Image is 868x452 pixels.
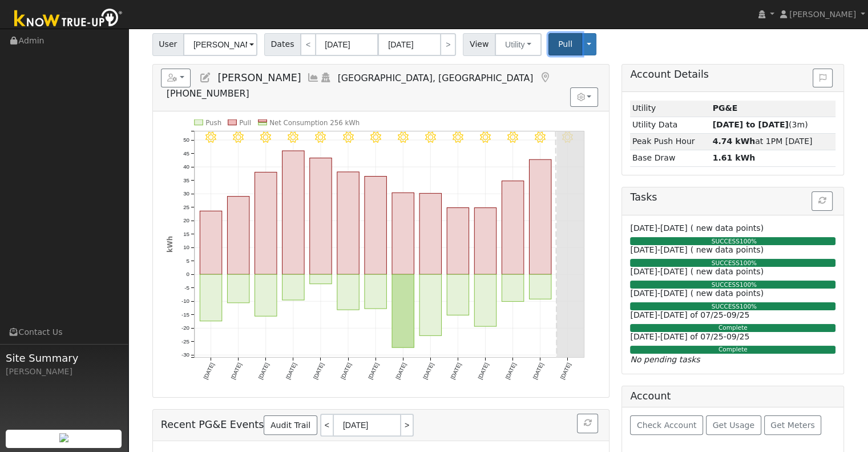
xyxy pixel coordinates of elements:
[422,362,435,380] text: [DATE]
[183,231,189,237] text: 15
[217,72,301,83] span: [PERSON_NAME]
[183,244,189,250] text: 10
[630,191,835,203] h5: Tasks
[183,204,189,210] text: 25
[559,362,572,380] text: [DATE]
[186,258,189,264] text: 5
[260,132,271,143] i: 8/22 - Clear
[239,119,251,127] text: Pull
[425,132,436,143] i: 8/28 - Clear
[309,158,331,275] rect: onclick=""
[186,271,189,277] text: 0
[312,362,325,380] text: [DATE]
[627,302,841,311] div: SUCCESS
[539,72,551,83] a: Map
[627,259,841,268] div: SUCCESS
[740,238,757,245] span: 100%
[474,208,496,275] rect: onclick=""
[529,159,551,274] rect: onclick=""
[770,421,815,430] span: Get Meters
[630,289,687,298] span: [DATE]-[DATE]
[264,33,301,56] span: Dates
[284,362,297,380] text: [DATE]
[691,267,764,276] span: ( new data points)
[183,137,189,143] text: 50
[813,69,833,88] button: Issue History
[340,362,353,380] text: [DATE]
[630,332,835,342] h6: [DATE]-[DATE] of 07/25-09/25
[577,414,598,433] button: Refresh
[558,39,572,49] span: Pull
[630,390,671,402] h5: Account
[502,181,523,275] rect: onclick=""
[200,211,221,274] rect: onclick=""
[394,362,407,380] text: [DATE]
[397,132,408,143] i: 8/27 - Clear
[447,274,469,315] rect: onclick=""
[264,415,317,435] a: Audit Trail
[691,289,764,298] span: ( new data points)
[181,325,190,331] text: -20
[392,274,414,347] rect: onclick=""
[507,132,518,143] i: 8/31 - Clear
[282,151,304,274] rect: onclick=""
[548,33,582,55] button: Pull
[59,433,68,442] img: retrieve
[710,133,835,150] td: at 1PM [DATE]
[504,362,517,380] text: [DATE]
[419,193,441,274] rect: onclick=""
[630,69,835,81] h5: Account Details
[630,310,835,320] h6: [DATE]-[DATE] of 07/25-09/25
[440,33,456,56] a: >
[630,355,700,364] i: No pending tasks
[764,415,822,435] button: Get Meters
[691,245,764,254] span: ( new data points)
[205,132,216,143] i: 8/20 - Clear
[342,132,353,143] i: 8/25 - Clear
[453,132,463,143] i: 8/29 - Clear
[6,350,122,366] span: Site Summary
[161,414,601,437] h5: Recent PG&E Events
[691,223,764,233] span: ( new data points)
[637,421,697,430] span: Check Account
[630,101,710,117] td: Utility
[480,132,491,143] i: 8/30 - Clear
[337,172,359,274] rect: onclick=""
[202,362,215,380] text: [DATE]
[183,217,189,223] text: 20
[419,274,441,335] rect: onclick=""
[6,366,122,378] div: [PERSON_NAME]
[630,267,687,276] span: [DATE]-[DATE]
[630,415,703,435] button: Check Account
[370,132,381,143] i: 8/26 - Clear
[630,346,835,354] div: Complete
[630,133,710,150] td: Peak Push Hour
[255,274,276,316] rect: onclick=""
[229,362,243,380] text: [DATE]
[309,274,331,284] rect: onclick=""
[627,281,841,290] div: SUCCESS
[713,421,754,430] span: Get Usage
[630,245,687,254] span: [DATE]-[DATE]
[535,132,546,143] i: 9/01 - Clear
[183,150,189,157] text: 45
[495,33,542,56] button: Utility
[365,177,386,275] rect: onclick=""
[529,274,551,299] rect: onclick=""
[227,197,249,275] rect: onclick=""
[300,33,316,56] a: <
[165,236,173,253] text: kWh
[181,338,189,345] text: -25
[338,73,534,83] span: [GEOGRAPHIC_DATA], [GEOGRAPHIC_DATA]
[307,72,320,83] a: Multi-Series Graph
[320,414,333,437] a: <
[740,259,757,266] span: 100%
[367,362,380,380] text: [DATE]
[257,362,270,380] text: [DATE]
[463,33,495,56] span: View
[320,72,332,83] a: Login As (last Never)
[474,274,496,326] rect: onclick=""
[181,311,189,318] text: -15
[477,362,490,380] text: [DATE]
[392,193,414,274] rect: onclick=""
